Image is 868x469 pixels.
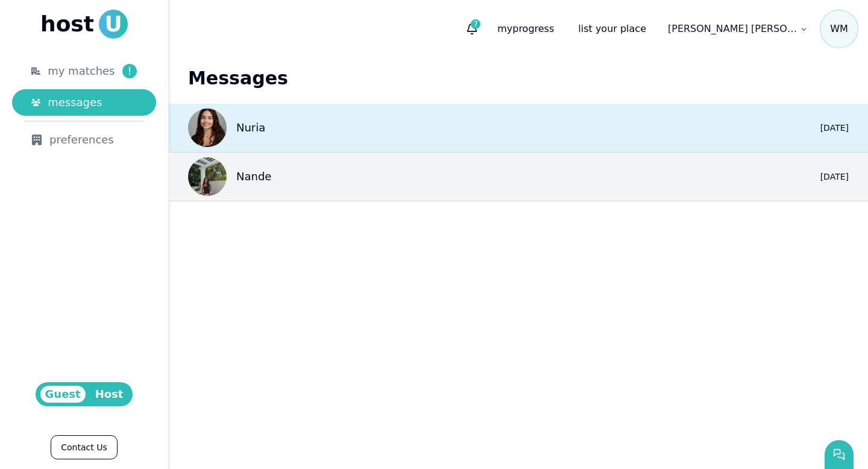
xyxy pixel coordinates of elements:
a: my matches! [12,58,156,84]
span: U [99,10,128,39]
a: hostU [40,10,128,39]
a: Contact Us [51,435,117,459]
a: WM [820,10,858,48]
a: [PERSON_NAME] [PERSON_NAME] [661,17,815,41]
p: Nande [236,168,271,185]
p: Nuria [236,119,265,136]
span: ! [122,64,137,78]
span: messages [48,94,102,111]
button: 7 [461,18,483,40]
span: Guest [40,386,86,403]
a: messages [12,89,156,116]
a: preferences [12,127,156,153]
span: my matches [48,63,115,80]
div: preferences [31,131,137,148]
span: host [40,12,94,36]
a: list your place [568,17,656,41]
span: my [497,23,512,34]
span: Host [90,386,128,403]
div: [DATE] [810,171,849,183]
div: [DATE] [810,122,849,134]
img: Nande Bond avatar [188,157,227,196]
img: Nuria Rodriguez avatar [188,109,227,147]
p: progress [488,17,564,41]
span: W M [820,10,858,48]
span: 7 [471,19,480,29]
p: [PERSON_NAME] [PERSON_NAME] [668,22,797,36]
h1: Messages [188,68,849,89]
